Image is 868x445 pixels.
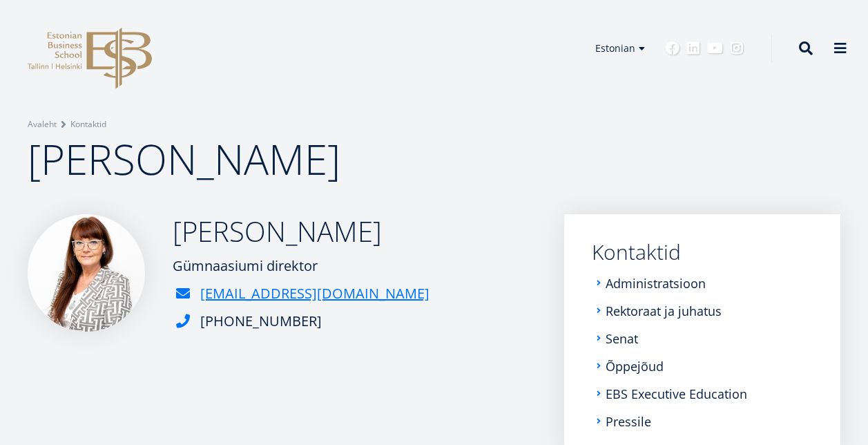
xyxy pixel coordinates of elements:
a: EBS Executive Education [606,387,747,401]
div: [PHONE_NUMBER] [200,311,322,332]
a: Rektoraat ja juhatus [606,304,722,318]
a: [EMAIL_ADDRESS][DOMAIN_NAME] [200,283,430,304]
a: Kontaktid [70,117,106,131]
a: Avaleht [28,117,57,131]
a: Pressile [606,415,651,428]
a: Administratsioon [606,276,706,290]
span: [PERSON_NAME] [28,131,340,187]
a: Facebook [666,41,679,55]
a: Youtube [707,41,723,55]
a: Instagram [730,41,744,55]
img: a [28,214,145,332]
a: Õppejõud [606,359,664,373]
a: Kontaktid [592,242,813,263]
h2: [PERSON_NAME] [173,214,430,249]
a: Senat [606,332,638,345]
div: Gümnaasiumi direktor [173,256,430,276]
a: Linkedin [686,41,700,55]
